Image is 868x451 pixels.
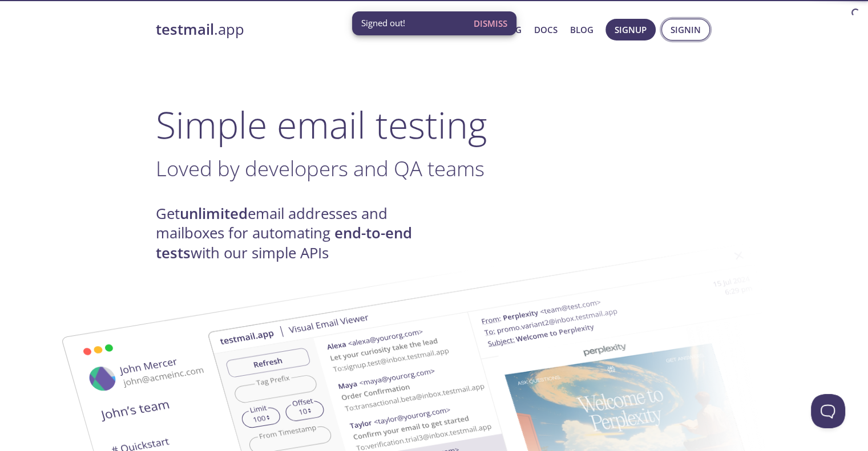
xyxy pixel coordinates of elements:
[661,19,710,40] button: Signin
[156,154,485,182] span: Loved by developers and QA teams
[605,19,656,40] button: Signup
[156,103,713,147] h1: Simple email testing
[469,13,512,34] button: Dismiss
[361,17,405,29] span: Signed out!
[615,22,647,37] span: Signup
[474,16,507,31] span: Dismiss
[180,204,248,224] strong: unlimited
[671,22,701,37] span: Signin
[811,394,845,428] iframe: Help Scout Beacon - Open
[156,204,434,263] h4: Get email addresses and mailboxes for automating with our simple APIs
[156,20,424,39] a: testmail.app
[570,22,594,37] a: Blog
[156,19,214,39] strong: testmail
[156,223,412,262] strong: end-to-end tests
[534,22,558,37] a: Docs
